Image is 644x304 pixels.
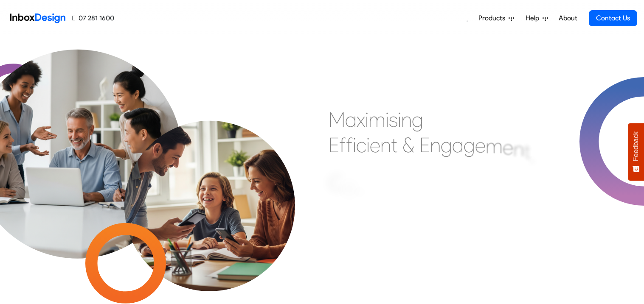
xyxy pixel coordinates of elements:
[478,13,509,23] span: Products
[339,132,346,158] div: f
[513,136,524,162] div: n
[503,134,513,160] div: e
[370,132,380,158] div: e
[72,13,114,23] a: 07 281 1600
[628,123,644,181] button: Feedback - Show survey
[356,132,366,158] div: c
[398,107,401,132] div: i
[402,132,414,158] div: &
[419,132,430,158] div: E
[354,178,365,204] div: n
[329,107,534,234] div: Maximising Efficient & Engagement, Connecting Schools, Families, and Students.
[452,132,464,158] div: a
[401,107,412,132] div: n
[357,107,365,132] div: x
[589,10,637,26] a: Contact Us
[391,132,397,158] div: t
[475,10,517,27] a: Products
[343,174,354,199] div: o
[530,141,534,167] div: ,
[368,107,385,132] div: m
[365,107,368,132] div: i
[464,132,475,158] div: g
[524,139,530,164] div: t
[329,107,345,132] div: M
[329,132,339,158] div: E
[345,107,357,132] div: a
[385,107,389,132] div: i
[380,132,391,158] div: n
[441,132,452,158] div: g
[412,107,423,132] div: g
[353,132,356,158] div: i
[486,133,503,159] div: m
[632,131,640,161] span: Feedback
[329,170,343,195] div: C
[430,132,441,158] div: n
[346,132,353,158] div: f
[475,133,486,158] div: e
[556,10,579,27] a: About
[526,13,543,23] span: Help
[389,107,398,132] div: s
[522,10,551,27] a: Help
[366,132,370,158] div: i
[103,78,316,292] img: parents_with_child.png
